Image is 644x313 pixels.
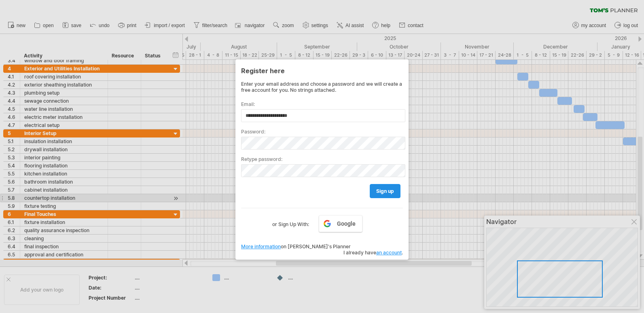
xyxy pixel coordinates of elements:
span: sign up [376,188,394,194]
a: More information [241,243,281,250]
div: Enter your email address and choose a password and we will create a free account for you. No stri... [241,81,403,93]
label: Email: [241,101,403,107]
label: or Sign Up With: [272,215,309,229]
a: sign up [370,184,400,198]
span: I already have . [343,250,403,256]
a: an account [376,250,402,256]
a: Google [319,215,362,232]
span: on [PERSON_NAME]'s Planner [241,243,351,250]
label: Retype password: [241,156,403,162]
label: Password: [241,129,403,135]
span: Google [337,220,356,227]
div: Register here [241,63,403,78]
